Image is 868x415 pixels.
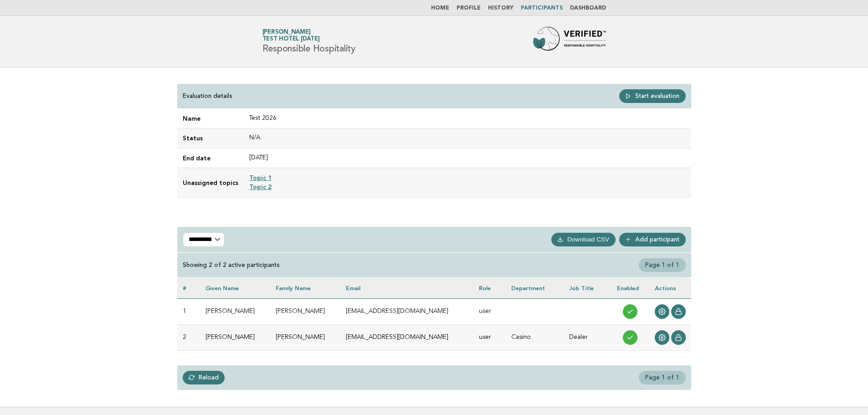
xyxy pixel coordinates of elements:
[340,324,473,350] td: [EMAIL_ADDRESS][DOMAIN_NAME]
[270,278,340,298] th: Family name
[506,278,564,298] th: Department
[431,5,449,11] a: Home
[619,89,686,103] a: Start evaluation
[570,5,606,11] a: Dashboard
[270,298,340,324] td: [PERSON_NAME]
[249,174,272,181] a: Topic 1
[473,298,506,324] td: user
[533,27,606,56] img: Forbes Travel Guide
[521,5,563,11] a: Participants
[177,128,244,148] td: Status
[183,92,232,100] p: Evaluation details
[249,183,272,190] a: Topic 2
[177,278,200,298] th: #
[183,371,225,384] a: Reload
[611,278,649,298] th: Enabled
[564,278,611,298] th: Job Title
[262,29,320,42] a: [PERSON_NAME]Test Hotel [DATE]
[244,148,691,168] td: [DATE]
[551,233,616,246] button: Download CSV
[262,36,320,42] span: Test Hotel [DATE]
[244,109,691,128] td: Test 2026
[177,324,200,350] td: 2
[177,109,244,128] td: Name
[200,278,270,298] th: Given name
[473,278,506,298] th: Role
[177,168,244,197] td: Unassigned topics
[270,324,340,350] td: [PERSON_NAME]
[473,324,506,350] td: user
[340,278,473,298] th: Email
[177,298,200,324] td: 1
[200,324,270,350] td: [PERSON_NAME]
[183,261,280,269] div: Showing 2 of 2 active participants
[488,5,514,11] a: History
[340,298,473,324] td: [EMAIL_ADDRESS][DOMAIN_NAME]
[177,148,244,168] td: End date
[506,324,564,350] td: Casino
[244,128,691,148] td: N/A
[564,324,611,350] td: Dealer
[200,298,270,324] td: [PERSON_NAME]
[262,30,355,53] h1: Responsible Hospitality
[457,5,481,11] a: Profile
[619,233,686,246] a: Add participant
